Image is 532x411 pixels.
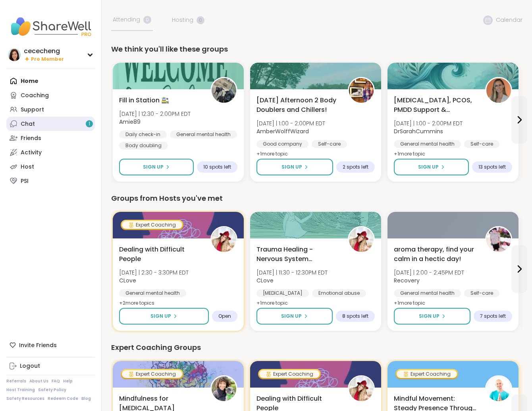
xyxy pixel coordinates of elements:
[349,227,374,252] img: CLove
[119,289,186,297] div: General mental health
[20,362,40,370] div: Logout
[6,102,95,117] a: Support
[256,96,339,115] span: [DATE] Afternoon 2 Body Doublers and Chillers!
[256,308,333,325] button: Sign Up
[281,313,302,320] span: Sign Up
[119,308,209,325] button: Sign Up
[418,163,439,171] span: Sign Up
[122,221,182,229] div: Expert Coaching
[394,308,470,325] button: Sign Up
[6,338,95,352] div: Invite Friends
[256,140,308,148] div: Good company
[480,313,506,319] span: 7 spots left
[119,245,202,264] span: Dealing with Difficult People
[111,342,522,353] div: Expert Coaching Groups
[486,227,511,252] img: Recovery
[6,378,26,384] a: Referrals
[119,96,169,105] span: Fill in Station 🚉
[203,164,231,170] span: 10 spots left
[256,159,333,175] button: Sign Up
[218,313,231,319] span: Open
[256,289,309,297] div: [MEDICAL_DATA]
[464,289,499,297] div: Self-care
[122,370,182,378] div: Expert Coaching
[349,376,374,401] img: CLove
[342,313,368,319] span: 8 spots left
[394,277,420,284] b: Recovery
[6,396,44,401] a: Safety Resources
[486,376,511,401] img: adrianmolina
[119,277,136,284] b: CLove
[119,110,191,118] span: [DATE] | 12:30 - 2:00PM EDT
[6,13,95,40] img: ShareWell Nav Logo
[111,193,522,204] div: Groups from Hosts you've met
[256,245,339,264] span: Trauma Healing - Nervous System Regulation
[281,163,302,171] span: Sign Up
[52,378,60,384] a: FAQ
[6,387,35,393] a: Host Training
[119,118,141,126] b: Amie89
[464,140,499,148] div: Self-care
[119,131,167,138] div: Daily check-in
[256,277,274,284] b: CLove
[478,164,506,170] span: 13 spots left
[212,227,236,252] img: CLove
[21,120,35,128] div: Chat
[170,131,237,138] div: General mental health
[394,159,469,175] button: Sign Up
[21,92,49,100] div: Coaching
[312,289,366,297] div: Emotional abuse
[119,269,189,277] span: [DATE] | 2:30 - 3:30PM EDT
[29,378,48,384] a: About Us
[111,44,522,55] div: We think you'll like these groups
[143,163,164,171] span: Sign Up
[6,131,95,145] a: Friends
[6,174,95,188] a: PSI
[394,269,464,277] span: [DATE] | 2:00 - 2:45PM EDT
[24,47,64,56] div: cececheng
[394,127,443,135] b: DrSarahCummins
[6,359,95,373] a: Logout
[150,313,171,320] span: Sign Up
[6,117,95,131] a: Chat1
[212,78,236,103] img: Amie89
[343,164,368,170] span: 2 spots left
[6,159,95,174] a: Host
[38,387,66,393] a: Safety Policy
[256,127,309,135] b: AmberWolffWizard
[259,370,320,378] div: Expert Coaching
[256,119,325,127] span: [DATE] | 1:00 - 2:00PM EDT
[394,96,476,115] span: [MEDICAL_DATA], PCOS, PMDD Support & Empowerment
[21,149,42,157] div: Activity
[63,378,73,384] a: Help
[48,396,78,401] a: Redeem Code
[256,269,328,277] span: [DATE] | 11:30 - 12:30PM EDT
[81,396,91,401] a: Blog
[312,140,347,148] div: Self-care
[21,163,34,171] div: Host
[119,159,194,175] button: Sign Up
[21,134,41,142] div: Friends
[486,78,511,103] img: DrSarahCummins
[6,145,95,159] a: Activity
[397,370,457,378] div: Expert Coaching
[6,88,95,102] a: Coaching
[21,177,29,185] div: PSI
[21,106,44,114] div: Support
[89,121,90,127] span: 1
[31,56,64,63] span: Pro Member
[394,119,463,127] span: [DATE] | 1:00 - 2:00PM EDT
[394,289,461,297] div: General mental health
[394,140,461,148] div: General mental health
[119,142,168,150] div: Body doubling
[212,376,236,401] img: CoachJennifer
[349,78,374,103] img: AmberWolffWizard
[8,48,21,61] img: cececheng
[419,313,439,320] span: Sign Up
[394,245,476,264] span: aroma therapy, find your calm in a hectic day!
